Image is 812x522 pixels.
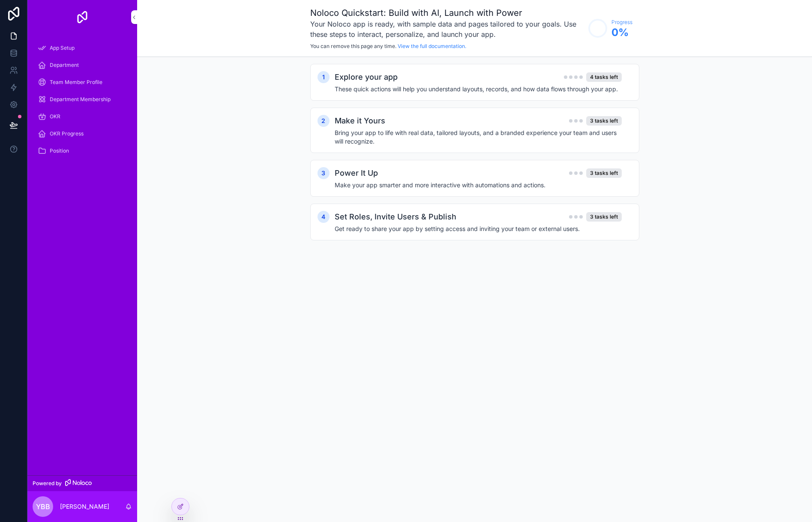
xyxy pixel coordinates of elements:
[310,43,396,49] span: You can remove this page any time.
[33,480,62,487] span: Powered by
[36,501,50,512] span: YBB
[33,109,132,124] a: OKR
[27,34,137,170] div: scrollable content
[33,126,132,141] a: OKR Progress
[60,502,109,511] p: [PERSON_NAME]
[50,147,69,154] span: Position
[27,475,137,491] a: Powered by
[50,96,111,103] span: Department Membership
[33,75,132,90] a: Team Member Profile
[50,79,102,86] span: Team Member Profile
[50,45,75,51] span: App Setup
[75,10,89,24] img: App logo
[33,57,132,73] a: Department
[611,19,632,26] span: Progress
[33,40,132,56] a: App Setup
[310,19,584,39] h3: Your Noloco app is ready, with sample data and pages tailored to your goals. Use these steps to i...
[310,7,584,19] h1: Noloco Quickstart: Build with AI, Launch with Power
[398,43,466,49] a: View the full documentation.
[50,113,60,120] span: OKR
[50,130,84,137] span: OKR Progress
[33,92,132,107] a: Department Membership
[50,62,79,69] span: Department
[33,143,132,159] a: Position
[611,26,632,39] span: 0 %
